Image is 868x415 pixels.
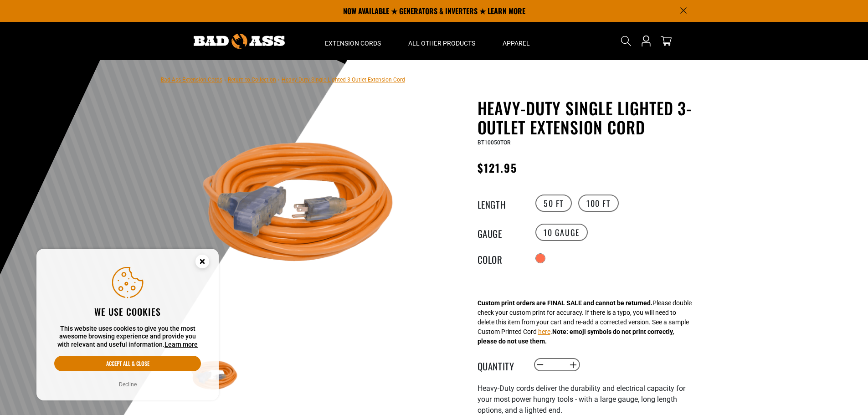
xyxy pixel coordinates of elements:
[489,22,544,60] summary: Apparel
[478,197,523,209] legend: Length
[161,77,222,83] a: Bad Ass Extension Cords
[36,249,219,401] aside: Cookie Consent
[478,252,523,264] legend: Color
[478,299,652,307] strong: Custom print orders are FINAL SALE and cannot be returned.
[535,224,588,241] label: 10 Gauge
[224,77,226,83] span: ›
[478,159,518,176] span: $121.95
[478,384,685,415] span: Heavy-Duty cords deliver the durability and electrical capacity for your most power hungry tools ...
[164,341,198,348] a: Learn more
[535,195,572,212] label: 50 FT
[478,139,511,146] span: BT10050TOR
[278,77,280,83] span: ›
[311,22,395,60] summary: Extension Cords
[619,34,633,48] summary: Search
[161,74,405,85] nav: breadcrumbs
[228,77,276,83] a: Return to Collection
[116,380,139,389] button: Decline
[395,22,489,60] summary: All Other Products
[538,327,550,337] button: here
[54,325,201,349] p: This website uses cookies to give you the most awesome browsing experience and provide you with r...
[478,298,692,346] div: Please double check your custom print for accuracy. If there is a typo, you will need to delete t...
[578,195,619,212] label: 100 FT
[408,39,475,47] span: All Other Products
[282,77,405,83] span: Heavy-Duty Single Lighted 3-Outlet Extension Cord
[478,98,701,137] h1: Heavy-Duty Single Lighted 3-Outlet Extension Cord
[188,100,407,320] img: orange
[194,34,285,49] img: Bad Ass Extension Cords
[54,356,201,371] button: Accept all & close
[54,306,201,318] h2: We use cookies
[478,226,523,238] legend: Gauge
[503,39,530,47] span: Apparel
[478,359,523,371] label: Quantity
[325,39,381,47] span: Extension Cords
[478,328,674,345] strong: Note: emoji symbols do not print correctly, please do not use them.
